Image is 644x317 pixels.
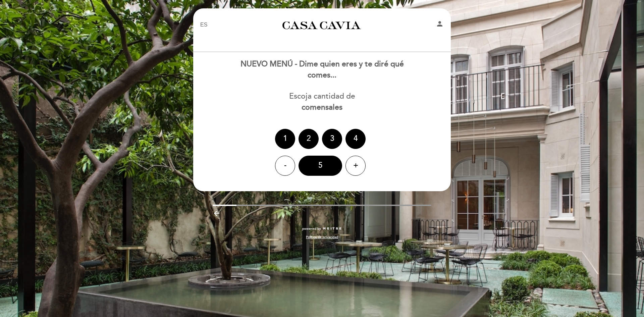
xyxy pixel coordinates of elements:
[323,227,342,230] img: MEITRE
[299,156,342,176] div: 5
[275,156,295,176] div: -
[280,16,364,34] a: Casa Cavia
[299,129,319,149] div: 2
[213,209,221,217] i: arrow_backward
[345,129,366,149] div: 4
[302,226,342,231] a: powered by
[302,103,342,112] b: comensales
[436,20,444,28] i: person
[322,129,342,149] div: 3
[306,235,338,240] a: Política de privacidad
[238,59,406,81] div: NUEVO MENÚ - Dime quien eres y te diré qué comes...
[345,156,366,176] div: +
[436,20,444,30] button: person
[193,91,451,113] div: Escoja cantidad de
[302,226,321,231] span: powered by
[275,129,295,149] div: 1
